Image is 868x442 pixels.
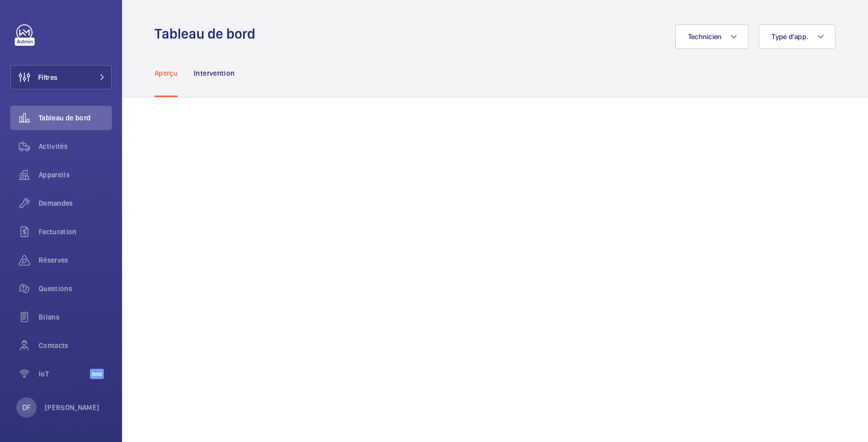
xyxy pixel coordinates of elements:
span: Beta [90,369,104,379]
span: Filtres [38,72,57,82]
p: Intervention [194,68,234,78]
span: Demandes [39,198,112,208]
span: Contacts [39,340,112,351]
h1: Tableau de bord [155,24,261,43]
span: Réserves [39,255,112,265]
span: Facturation [39,227,112,237]
p: [PERSON_NAME] [45,402,100,413]
span: IoT [39,369,90,379]
span: Technicien [688,33,722,41]
span: Questions [39,283,112,294]
span: Type d'app. [771,33,809,41]
span: Bilans [39,312,112,322]
span: Tableau de bord [39,113,112,123]
span: Activités [39,141,112,151]
p: DF [22,402,31,413]
button: Type d'app. [759,24,835,49]
p: Aperçu [155,68,177,78]
button: Technicien [675,24,749,49]
button: Filtres [10,65,112,89]
span: Appareils [39,170,112,180]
